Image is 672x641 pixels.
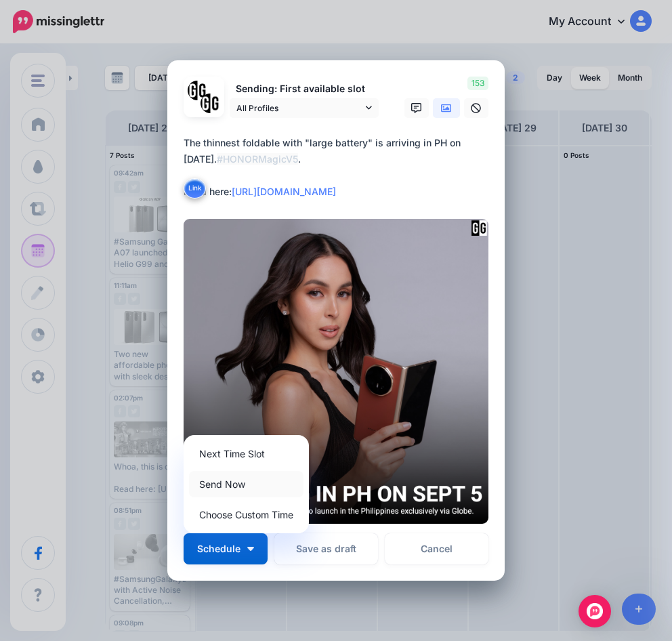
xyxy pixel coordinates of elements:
[189,471,303,497] a: Send Now
[274,533,378,564] button: Save as draft
[230,81,379,97] p: Sending: First available slot
[189,501,303,528] a: Choose Custom Time
[184,435,309,533] div: Schedule
[385,533,488,564] a: Cancel
[197,544,240,554] span: Schedule
[184,219,488,524] img: 74MIZ6G4GBT8P8J27PPE3ROIO2CAO3O2.png
[184,178,206,199] button: Link
[184,135,495,200] div: The thinnest foldable with "large battery" is arriving in PH on [DATE]. . Read here:
[184,533,268,564] button: Schedule
[236,101,362,115] span: All Profiles
[201,94,220,113] img: JT5sWCfR-79925.png
[467,77,488,90] span: 153
[579,595,611,627] div: Open Intercom Messenger
[188,81,207,100] img: 353459792_649996473822713_4483302954317148903_n-bsa138318.png
[230,98,379,118] a: All Profiles
[247,547,254,551] img: arrow-down-white.png
[189,440,303,467] a: Next Time Slot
